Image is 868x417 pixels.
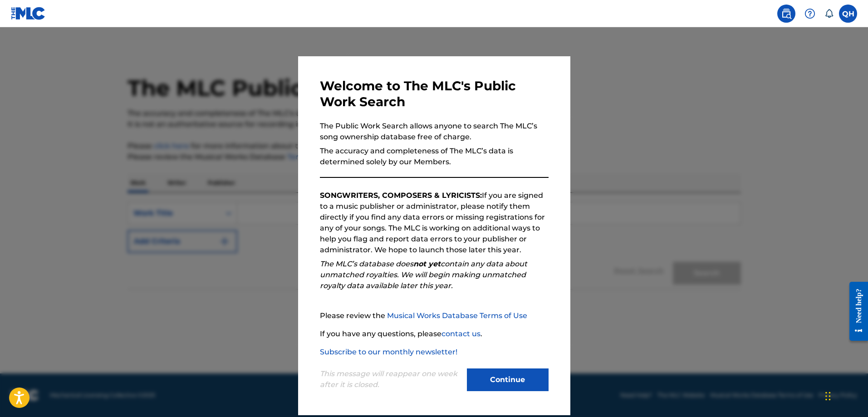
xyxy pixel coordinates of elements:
[320,146,549,167] p: The accuracy and completeness of The MLC’s data is determined solely by our Members.
[320,190,549,255] p: If you are signed to a music publisher or administrator, please notify them directly if you find ...
[781,8,792,19] img: search
[467,368,549,391] button: Continue
[801,5,819,23] div: Help
[843,275,868,348] iframe: Resource Center
[320,310,549,321] p: Please review the
[824,9,834,18] div: Notifications
[387,311,527,320] a: Musical Works Database Terms of Use
[320,329,549,339] p: If you have any questions, please .
[320,348,457,356] a: Subscribe to our monthly newsletter!
[11,7,46,20] img: MLC Logo
[320,191,482,200] strong: SONGWRITERS, COMPOSERS & LYRICISTS:
[441,329,481,338] a: contact us
[320,78,549,110] h3: Welcome to The MLC's Public Work Search
[823,373,868,417] iframe: Chat Widget
[320,368,461,390] p: This message will reappear one week after it is closed.
[320,260,527,290] em: The MLC’s database does contain any data about unmatched royalties. We will begin making unmatche...
[839,5,857,23] div: User Menu
[804,8,815,19] img: help
[777,5,795,23] a: Public Search
[413,260,441,268] strong: not yet
[320,121,549,142] p: The Public Work Search allows anyone to search The MLC’s song ownership database free of charge.
[825,383,831,410] div: Drag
